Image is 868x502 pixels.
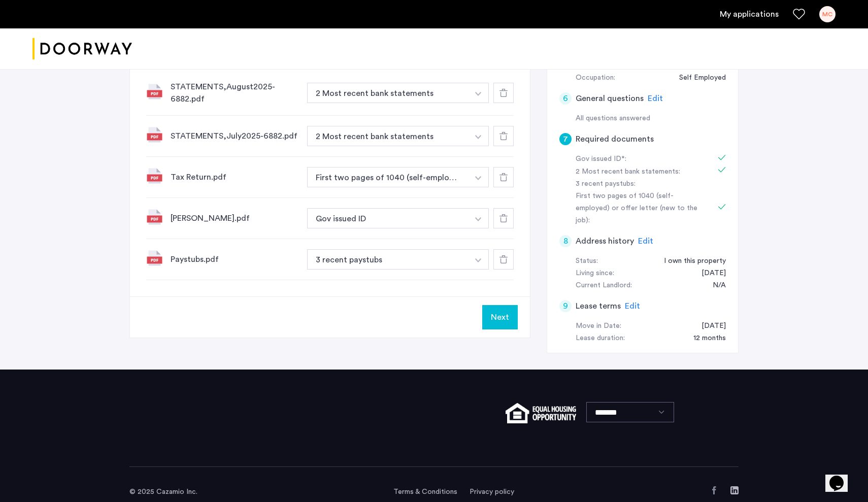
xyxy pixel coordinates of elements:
[475,217,481,221] img: arrow
[470,487,514,497] a: Privacy policy
[576,280,632,292] div: Current Landlord:
[475,135,481,139] img: arrow
[576,255,598,267] div: Status:
[793,8,805,20] a: Favorites
[307,167,469,187] button: button
[576,178,704,190] div: 3 recent paystubs:
[625,302,640,310] span: Edit
[576,320,621,332] div: Move in Date:
[576,113,726,125] div: All questions answered
[710,486,718,494] a: Facebook
[468,208,489,228] button: button
[654,255,726,267] div: I own this property
[171,171,299,183] div: Tax Return.pdf
[506,403,576,423] img: equal-housing.png
[393,487,457,497] a: Terms and conditions
[146,209,162,225] img: file
[576,92,644,105] h5: General questions
[307,83,469,103] button: button
[576,166,704,178] div: 2 Most recent bank statements:
[171,253,299,265] div: Paystubs.pdf
[482,305,518,329] button: Next
[171,212,299,224] div: [PERSON_NAME].pdf
[171,81,299,105] div: STATEMENTS,August2025-6882.pdf
[825,461,858,492] iframe: chat widget
[146,126,162,143] img: file
[307,249,469,270] button: button
[638,237,653,245] span: Edit
[475,92,481,96] img: arrow
[307,126,469,146] button: button
[468,167,489,187] button: button
[559,133,572,145] div: 7
[576,190,704,227] div: First two pages of 1040 (self-employed) or offer letter (new to the job):
[586,402,674,422] select: Language select
[129,488,197,495] span: © 2025 Cazamio Inc.
[576,235,634,247] h5: Address history
[576,153,704,165] div: Gov issued ID*:
[171,130,299,142] div: STATEMENTS,July2025-6882.pdf
[32,30,132,68] img: logo
[475,258,481,262] img: arrow
[32,30,132,68] a: Cazamio logo
[576,267,614,280] div: Living since:
[559,235,572,247] div: 8
[468,83,489,103] button: button
[703,280,726,292] div: N/A
[576,72,615,84] div: Occupation:
[576,133,654,145] h5: Required documents
[576,332,625,345] div: Lease duration:
[559,300,572,312] div: 9
[468,249,489,270] button: button
[819,6,836,22] div: MC
[468,126,489,146] button: button
[691,267,726,280] div: 10/31/2004
[576,300,621,312] h5: Lease terms
[669,72,726,84] div: Self Employed
[648,94,663,103] span: Edit
[683,332,726,345] div: 12 months
[146,250,162,266] img: file
[720,8,779,20] a: My application
[146,168,162,184] img: file
[559,92,572,105] div: 6
[730,486,739,494] a: LinkedIn
[475,176,481,180] img: arrow
[307,208,469,228] button: button
[691,320,726,332] div: 10/01/2025
[146,83,162,99] img: file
